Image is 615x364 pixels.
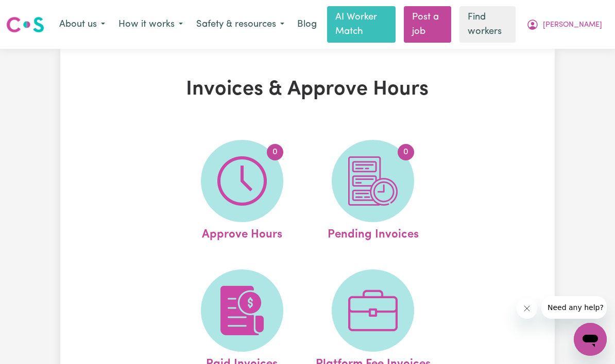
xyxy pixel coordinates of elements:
a: Post a job [404,6,451,43]
button: My Account [520,14,609,35]
button: About us [53,14,112,35]
a: AI Worker Match [327,6,396,43]
a: Approve Hours [179,140,304,244]
iframe: Close message [517,298,537,319]
a: Careseekers logo [6,13,44,37]
span: 0 [398,144,414,160]
a: Find workers [459,6,516,43]
span: 0 [267,144,283,160]
button: How it works [112,14,190,35]
h1: Invoices & Approve Hours [149,78,466,102]
span: Approve Hours [202,222,282,244]
iframe: Message from company [541,296,607,319]
img: Careseekers logo [6,15,44,34]
button: Safety & resources [190,14,291,35]
span: [PERSON_NAME] [543,20,602,31]
iframe: Button to launch messaging window [574,323,607,356]
a: Blog [291,13,323,36]
span: Pending Invoices [328,222,419,244]
a: Pending Invoices [310,140,436,244]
